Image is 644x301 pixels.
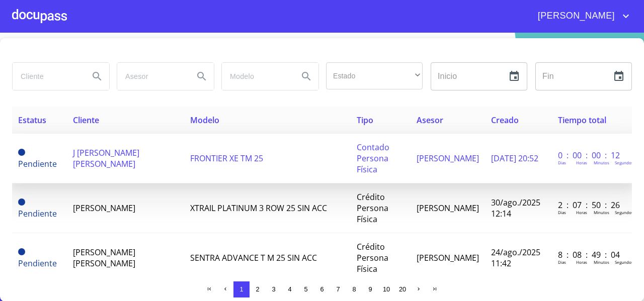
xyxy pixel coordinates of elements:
button: 10 [378,281,394,297]
button: 9 [362,281,378,297]
p: Dias [558,259,566,265]
p: Horas [576,210,587,215]
span: Pendiente [18,149,25,156]
span: Pendiente [18,208,57,219]
span: XTRAIL PLATINUM 3 ROW 25 SIN ACC [190,203,327,214]
p: Horas [576,259,587,265]
p: Horas [576,160,587,165]
span: Contado Persona Física [357,142,389,175]
span: 30/ago./2025 12:14 [491,197,540,219]
input: search [117,63,186,90]
span: 9 [368,285,372,293]
span: Pendiente [18,248,25,255]
span: Pendiente [18,198,25,206]
span: [PERSON_NAME] [PERSON_NAME] [73,247,135,269]
span: 8 [352,285,356,293]
button: Search [294,64,318,88]
span: Asesor [417,115,443,126]
span: 20 [399,285,406,293]
p: 0 : 00 : 00 : 12 [558,150,626,161]
button: 1 [233,281,250,297]
span: Creado [491,115,519,126]
button: 3 [266,281,282,297]
button: 4 [282,281,298,297]
span: 7 [336,285,340,293]
div: ​ [326,62,423,89]
span: Tipo [357,115,373,126]
button: 8 [346,281,362,297]
span: J [PERSON_NAME] [PERSON_NAME] [73,147,139,169]
p: Minutos [594,160,609,165]
span: [PERSON_NAME] [73,203,135,214]
span: 2 [256,285,259,293]
span: Modelo [190,115,219,126]
p: Segundos [615,259,633,265]
button: Search [190,64,214,88]
span: [DATE] 20:52 [491,153,538,164]
button: account of current user [530,8,632,24]
p: 2 : 07 : 50 : 26 [558,199,626,211]
p: Minutos [594,210,609,215]
p: Dias [558,210,566,215]
input: search [222,63,290,90]
span: Crédito Persona Física [357,191,388,225]
span: 10 [383,285,390,293]
span: [PERSON_NAME] [417,153,479,164]
p: Dias [558,160,566,165]
span: 4 [288,285,291,293]
span: Estatus [18,115,46,126]
button: 5 [298,281,314,297]
span: [PERSON_NAME] [417,203,479,214]
p: Segundos [615,160,633,165]
span: Pendiente [18,158,57,169]
span: Cliente [73,115,99,126]
span: Tiempo total [558,115,606,126]
span: Crédito Persona Física [357,241,388,274]
span: 3 [272,285,275,293]
p: Segundos [615,210,633,215]
p: Minutos [594,259,609,265]
input: search [13,63,81,90]
span: 5 [304,285,307,293]
button: Search [85,64,109,88]
button: 20 [394,281,411,297]
span: SENTRA ADVANCE T M 25 SIN ACC [190,252,317,263]
span: 1 [239,285,243,293]
span: Pendiente [18,258,57,269]
p: 8 : 08 : 49 : 04 [558,249,626,260]
button: 2 [250,281,266,297]
button: 6 [314,281,330,297]
span: [PERSON_NAME] [530,8,620,24]
button: 7 [330,281,346,297]
span: 24/ago./2025 11:42 [491,247,540,269]
span: 6 [320,285,324,293]
span: [PERSON_NAME] [417,252,479,263]
span: FRONTIER XE TM 25 [190,153,263,164]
